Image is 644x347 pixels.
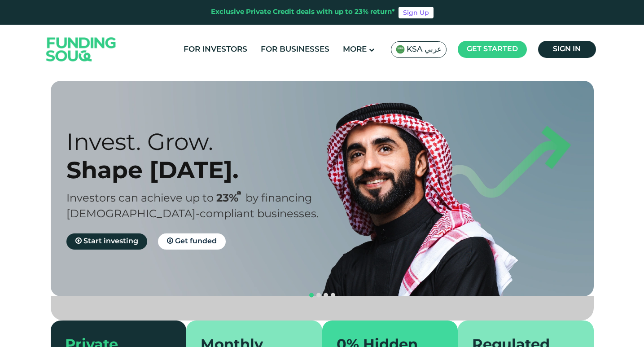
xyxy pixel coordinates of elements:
[467,46,518,53] span: Get started
[308,292,315,299] button: navigation
[175,238,217,245] span: Get funded
[315,292,322,299] button: navigation
[407,44,442,55] span: KSA عربي
[83,238,138,245] span: Start investing
[553,46,581,53] span: Sign in
[538,41,596,58] a: Sign in
[237,191,241,196] i: 23% IRR (expected) ~ 15% Net yield (expected)
[158,233,226,250] a: Get funded
[399,7,434,18] a: Sign Up
[66,233,147,250] a: Start investing
[181,42,250,57] a: For Investors
[343,46,367,53] span: More
[329,292,337,299] button: navigation
[322,292,329,299] button: navigation
[258,42,332,57] a: For Businesses
[396,45,405,54] img: SA Flag
[216,193,245,204] span: 23%
[66,156,338,184] div: Shape [DATE].
[66,127,338,156] div: Invest. Grow.
[66,193,214,204] span: Investors can achieve up to
[37,27,125,72] img: Logo
[211,7,395,18] div: Exclusive Private Credit deals with up to 23% return*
